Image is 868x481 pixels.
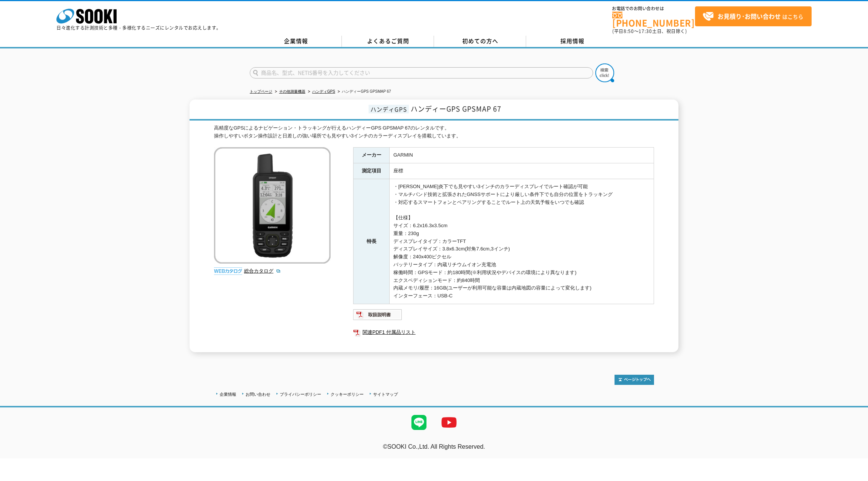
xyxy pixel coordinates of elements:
[612,12,695,27] a: [PHONE_NUMBER]
[331,392,364,397] a: クッキーポリシー
[615,375,654,385] img: トップページへ
[312,89,335,93] a: ハンディGPS
[354,163,390,179] th: 測定項目
[246,392,270,397] a: お問い合わせ
[624,28,634,35] span: 8:50
[214,124,654,140] div: 高精度なGPSによるナビゲーション・トラッキングが行えるハンディーGPS GPSMAP 67のレンタルです。 操作しやすいボタン操作設計と日差しの強い場所でも見やすい3インチのカラーディスプレイ...
[353,327,654,337] a: 関連PDF1 付属品リスト
[612,28,687,35] span: (平日 ～ 土日、祝日除く)
[390,163,654,179] td: 座標
[404,407,434,437] img: LINE
[411,104,501,114] span: ハンディーGPS GPSMAP 67
[839,451,868,458] a: テストMail
[280,392,321,397] a: プライバシーポリシー
[595,63,614,82] img: btn_search.png
[214,267,242,275] img: webカタログ
[434,36,526,47] a: 初めての方へ
[353,309,402,321] img: 取扱説明書
[56,26,221,30] p: 日々進化する計測技術と多種・多様化するニーズにレンタルでお応えします。
[612,6,695,11] span: お電話でのお問い合わせは
[390,179,654,304] td: ・[PERSON_NAME]炎下でも見やすい3インチのカラーディスプレイでルート確認が可能 ・マルチバンド技術と拡張されたGNSSサポートにより厳しい条件下でも自分の位置をトラッキング ・対応す...
[718,12,781,21] strong: お見積り･お問い合わせ
[373,392,398,397] a: サイトマップ
[354,179,390,304] th: 特長
[434,407,464,437] img: YouTube
[703,11,803,22] span: はこちら
[214,147,331,264] img: ハンディーGPS GPSMAP 67
[526,36,618,47] a: 採用情報
[220,392,236,397] a: 企業情報
[279,89,305,93] a: その他測量機器
[250,67,593,78] input: 商品名、型式、NETIS番号を入力してください
[462,37,498,45] span: 初めての方へ
[369,105,409,113] span: ハンディGPS
[639,28,652,35] span: 17:30
[336,88,391,96] li: ハンディーGPS GPSMAP 67
[353,314,402,319] a: 取扱説明書
[354,148,390,163] th: メーカー
[695,6,812,26] a: お見積り･お問い合わせはこちら
[250,89,272,93] a: トップページ
[244,268,281,274] a: 総合カタログ
[390,148,654,163] td: GARMIN
[342,36,434,47] a: よくあるご質問
[250,36,342,47] a: 企業情報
